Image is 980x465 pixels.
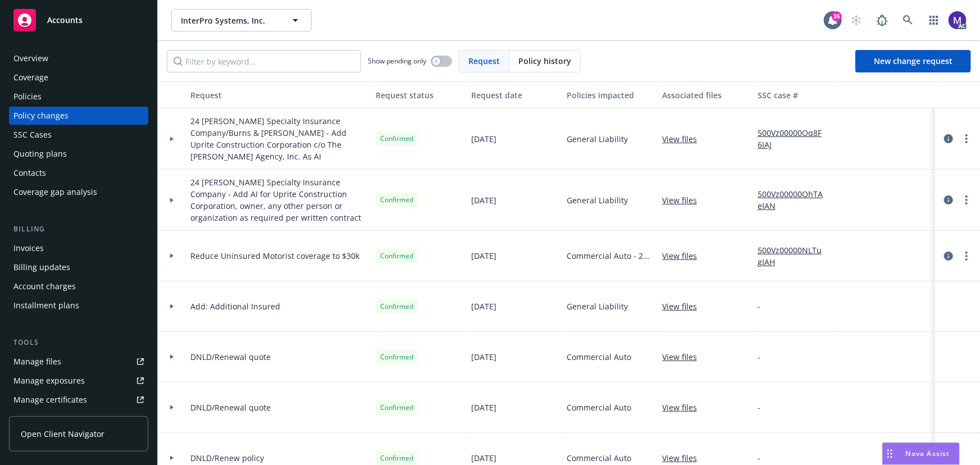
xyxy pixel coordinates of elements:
span: [DATE] [471,300,496,312]
a: 500Vz00000Oq8F6IAJ [758,127,833,151]
span: Confirmed [380,134,413,144]
a: Billing updates [9,258,148,276]
div: Policies [13,88,42,106]
span: Commercial Auto [567,452,631,464]
a: Installment plans [9,297,148,314]
a: more [960,193,973,207]
div: Overview [13,49,48,67]
a: 500Vz00000OhTAeIAN [758,188,833,212]
a: New change request [855,50,971,72]
button: Nova Assist [882,443,960,465]
span: Manage exposures [9,372,148,390]
div: Contacts [13,164,46,182]
span: Confirmed [380,195,413,205]
div: Coverage [13,69,48,86]
span: Add: Additional Insured [190,300,280,312]
div: Associated files [662,89,749,101]
span: 24 [PERSON_NAME] Specialty Insurance Company - Add AI for Uprite Construction Corporation, owner,... [190,176,367,224]
div: Installment plans [13,297,79,314]
div: Toggle Row Expanded [158,382,186,433]
span: Policy history [518,55,571,67]
div: Request [190,89,367,101]
span: Commercial Auto [567,351,631,363]
span: Confirmed [380,453,413,463]
span: - [758,351,760,363]
a: Start snowing [845,9,868,31]
div: Request status [376,89,462,101]
span: DNLD/Renewal quote [190,402,271,413]
div: SSC Cases [13,126,52,144]
span: 24 [PERSON_NAME] Specialty Insurance Company/Burns & [PERSON_NAME] - Add Uprite Construction Corp... [190,115,367,162]
div: Policies impacted [567,89,653,101]
span: Open Client Navigator [21,428,104,440]
a: Manage certificates [9,391,148,409]
a: View files [662,452,706,464]
button: Associated files [658,81,753,108]
span: DNLD/Renewal quote [190,351,271,363]
a: SSC Cases [9,126,148,144]
div: 36 [832,11,842,21]
div: SSC case # [758,89,833,101]
a: Policies [9,88,148,106]
span: General Liability [567,194,628,206]
span: New change request [874,56,952,66]
input: Filter by keyword... [167,50,361,72]
div: Toggle Row Expanded [158,332,186,382]
span: InterPro Systems, Inc. [181,15,278,26]
div: Drag to move [883,443,897,464]
a: View files [662,300,706,312]
a: Accounts [9,4,148,36]
span: [DATE] [471,452,496,464]
a: more [960,132,973,145]
a: Policy changes [9,107,148,125]
div: Toggle Row Expanded [158,231,186,281]
span: Commercial Auto [567,402,631,413]
a: Coverage gap analysis [9,183,148,201]
a: Report a Bug [871,9,894,31]
span: General Liability [567,300,628,312]
a: Overview [9,49,148,67]
button: Policies impacted [562,81,658,108]
div: Coverage gap analysis [13,183,97,201]
a: circleInformation [942,249,955,263]
a: Search [897,9,919,31]
div: Billing [9,224,148,235]
span: Request [468,55,500,67]
a: Switch app [923,9,945,31]
span: Nova Assist [906,449,950,458]
a: View files [662,402,706,413]
div: Invoices [13,239,44,257]
div: Quoting plans [13,145,67,163]
img: photo [949,11,967,29]
span: Confirmed [380,352,413,362]
span: Reduce Uninsured Motorist coverage to $30k [190,250,359,262]
span: Confirmed [380,251,413,261]
button: InterPro Systems, Inc. [171,9,312,31]
a: circleInformation [942,193,955,207]
span: Confirmed [380,403,413,413]
span: Show pending only [368,56,426,66]
span: - [758,402,760,413]
button: Request status [371,81,467,108]
span: [DATE] [471,402,496,413]
div: Manage exposures [13,372,85,390]
a: Account charges [9,277,148,295]
div: Tools [9,337,148,348]
span: [DATE] [471,351,496,363]
button: Request date [467,81,562,108]
div: Manage certificates [13,391,87,409]
a: View files [662,133,706,145]
span: General Liability [567,133,628,145]
a: View files [662,194,706,206]
span: - [758,452,760,464]
div: Toggle Row Expanded [158,108,186,170]
button: SSC case # [753,81,837,108]
span: Commercial Auto - 25-26 [567,250,653,262]
div: Toggle Row Expanded [158,170,186,231]
span: Confirmed [380,302,413,312]
div: Toggle Row Expanded [158,281,186,332]
div: Account charges [13,277,76,295]
div: Billing updates [13,258,70,276]
a: Manage files [9,353,148,371]
span: [DATE] [471,194,496,206]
